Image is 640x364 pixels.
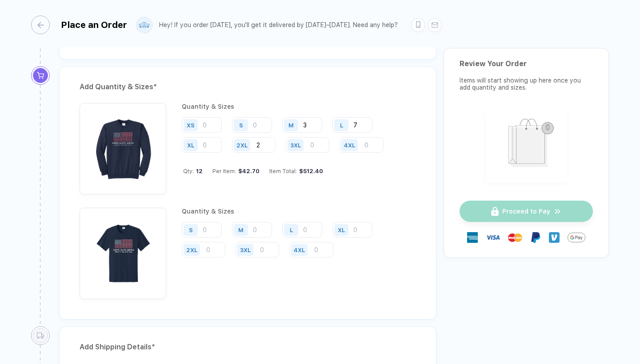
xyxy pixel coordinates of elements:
[186,246,197,253] div: 2XL
[212,168,260,174] div: Per Item:
[568,229,585,246] img: GPay
[344,142,355,148] div: 4XL
[238,226,244,233] div: M
[297,168,323,174] div: $512.40
[239,122,243,128] div: S
[183,168,203,174] div: Qty:
[460,59,593,68] div: Review Your Order
[530,232,541,243] img: Paypal
[182,208,416,215] div: Quantity & Sizes
[84,107,162,185] img: 230714fd-6779-4739-ab9f-09520f95d6a8_nt_front_1759691690510.jpg
[80,340,416,354] div: Add Shipping Details
[194,168,203,174] span: 12
[294,246,305,253] div: 4XL
[159,21,398,29] div: Hey! If you order [DATE], you'll get it delivered by [DATE]–[DATE]. Need any help?
[236,168,260,174] div: $42.70
[269,168,323,174] div: Item Total:
[486,230,500,245] img: visa
[490,113,563,177] img: shopping_bag.png
[236,142,248,148] div: 2XL
[240,246,251,253] div: 3XL
[460,77,593,91] div: Items will start showing up here once you add quantity and sizes.
[189,226,193,233] div: S
[290,226,293,233] div: L
[187,142,194,148] div: XL
[80,80,416,94] div: Add Quantity & Sizes
[84,212,162,290] img: 1760033672665dlzfl_nt_front.png
[61,20,127,30] div: Place an Order
[136,17,152,33] img: user profile
[340,122,343,128] div: L
[508,230,522,245] img: master-card
[182,103,416,110] div: Quantity & Sizes
[549,232,560,243] img: Venmo
[187,122,195,128] div: XS
[338,226,345,233] div: XL
[288,122,294,128] div: M
[290,142,301,148] div: 3XL
[467,232,478,243] img: express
